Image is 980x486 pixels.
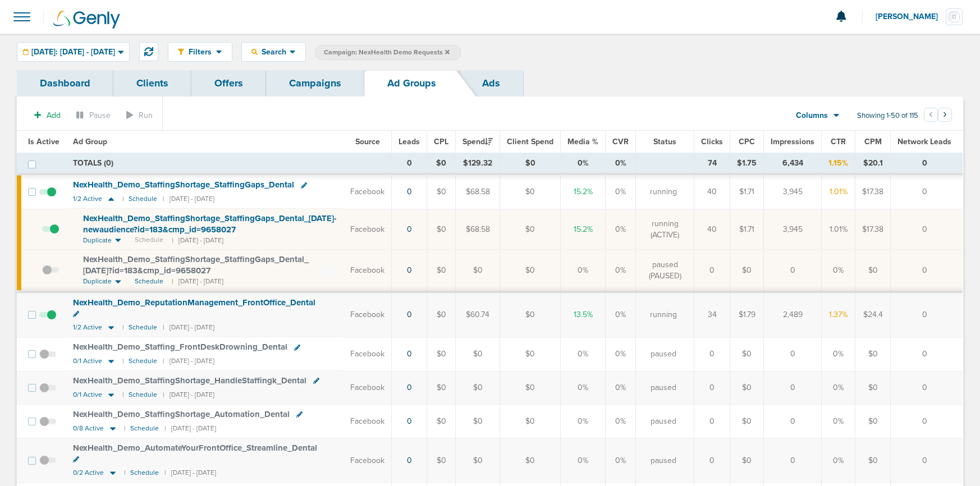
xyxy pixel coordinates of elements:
td: $0 [456,250,500,292]
span: 1/2 Active [73,195,102,203]
span: Showing 1-50 of 115 [857,111,918,121]
span: [DATE]: [DATE] - [DATE] [31,48,115,56]
td: 0% [606,174,636,209]
small: Schedule [129,357,157,365]
td: 0 [891,438,963,483]
td: 0% [822,337,855,371]
td: 15.2% [561,174,606,209]
span: 0/8 Active [73,424,104,433]
td: 0 [891,153,963,175]
td: $24.4 [855,292,891,337]
td: 0% [561,250,606,292]
td: $0 [855,438,891,483]
td: 0% [822,438,855,483]
td: $0 [500,153,561,175]
td: 0% [561,371,606,405]
a: Ad Groups [364,70,459,97]
span: Media % [567,137,598,146]
td: 0 [891,250,963,292]
td: Facebook [344,292,392,337]
td: 0% [606,250,636,292]
td: 0 [694,337,730,371]
a: 0 [407,265,412,275]
a: 0 [407,187,412,196]
td: 0% [606,209,636,250]
a: Ads [459,70,523,97]
small: | [122,357,123,365]
span: Filters [184,47,216,57]
span: NexHealth_ Demo_ StaffingShortage_ StaffingGaps_ Dental [73,180,294,190]
td: Facebook [344,371,392,405]
td: 2,489 [764,292,822,337]
td: 0% [606,337,636,371]
span: CVR [612,137,629,146]
span: Duplicate [83,277,112,286]
span: [PERSON_NAME] [876,13,946,21]
span: CTR [831,137,846,146]
button: Go to next page [938,108,952,122]
span: NexHealth_ Demo_ StaffingShortage_ StaffingGaps_ Dental_ [DATE]-newaudience?id=183&cmp_ id=9658027 [83,213,337,235]
td: 0 [764,337,822,371]
small: | [DATE] - [DATE] [163,391,214,399]
td: 0 [891,371,963,405]
td: 3,945 [764,209,822,250]
td: 0 [764,250,822,292]
span: NexHealth_ Demo_ AutomateYourFrontOffice_ Streamline_ Dental [73,443,317,453]
td: $0 [456,438,500,483]
td: 0% [606,438,636,483]
a: 0 [407,224,412,234]
td: $0 [500,337,561,371]
td: 34 [694,292,730,337]
td: 0 [891,174,963,209]
td: $0 [855,250,891,292]
span: Spend [462,137,493,146]
td: $17.38 [855,209,891,250]
td: $0 [500,371,561,405]
span: Campaign: NexHealth Demo Requests [324,48,450,57]
a: Offers [191,70,266,97]
td: $0 [456,371,500,405]
a: Dashboard [17,70,113,97]
td: $1.71 [730,174,764,209]
a: 0 [407,383,412,392]
small: | [122,195,123,203]
td: 0 [764,371,822,405]
span: NexHealth_ Demo_ StaffingShortage_ Automation_ Dental [73,409,290,419]
a: 0 [407,349,412,359]
td: 40 [694,174,730,209]
td: 0 [694,250,730,292]
span: NexHealth_ Demo_ ReputationManagement_ FrontOffice_ Dental [73,297,315,308]
small: | [122,391,123,399]
td: $0 [500,405,561,438]
span: Leads [399,137,420,146]
td: $0 [427,174,456,209]
span: NexHealth_ Demo_ StaffingShortage_ HandleStaffingk_ Dental [73,375,306,386]
span: paused [651,416,676,427]
td: 0% [561,153,606,175]
span: CPC [739,137,755,146]
td: 0 [694,405,730,438]
td: 0 [891,405,963,438]
td: 13.5% [561,292,606,337]
td: $0 [730,405,764,438]
span: running [650,186,677,198]
td: $68.58 [456,209,500,250]
td: $1.79 [730,292,764,337]
td: 6,434 [764,153,822,175]
td: $0 [427,405,456,438]
td: $0 [730,438,764,483]
td: $0 [427,209,456,250]
span: Duplicate [83,236,112,245]
td: $0 [427,337,456,371]
td: $20.1 [855,153,891,175]
span: Network Leads [897,137,951,146]
td: Facebook [344,405,392,438]
td: 0 [891,292,963,337]
small: | [122,323,123,332]
td: $0 [427,371,456,405]
small: | [DATE] - [DATE] [172,236,223,245]
span: paused [651,382,676,393]
td: $0 [500,292,561,337]
small: Schedule [129,391,157,399]
td: Facebook [344,438,392,483]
